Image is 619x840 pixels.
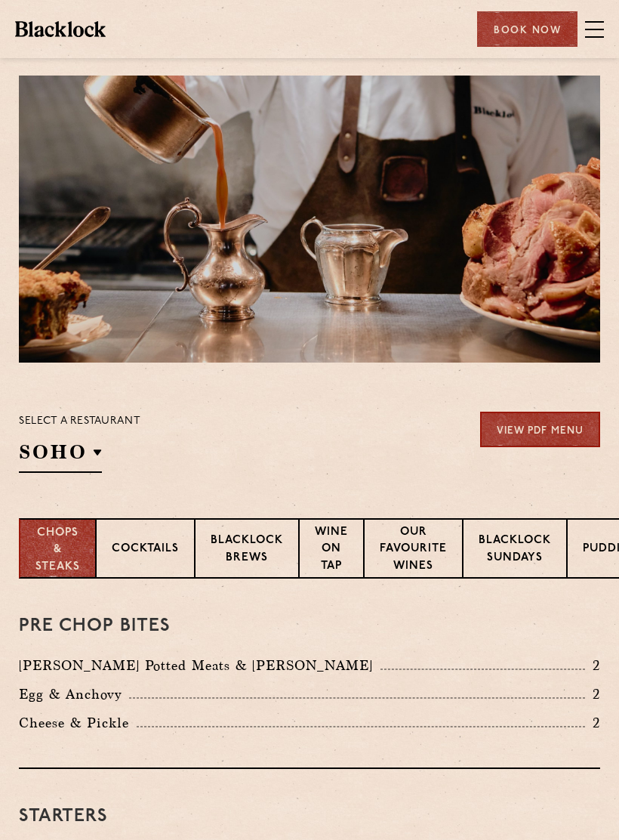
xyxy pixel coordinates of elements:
[479,533,551,568] p: Blacklock Sundays
[19,439,102,473] h2: SOHO
[585,656,600,675] p: 2
[19,655,380,676] p: [PERSON_NAME] Potted Meats & [PERSON_NAME]
[19,412,140,431] p: Select a restaurant
[477,11,577,47] div: Book Now
[35,525,80,576] p: Chops & Steaks
[112,541,179,560] p: Cocktails
[315,524,348,577] p: Wine on Tap
[19,712,137,733] p: Cheese & Pickle
[19,807,600,826] h3: Starters
[19,616,600,636] h3: Pre Chop Bites
[380,524,447,577] p: Our favourite wines
[585,684,600,704] p: 2
[480,412,600,447] a: View PDF Menu
[211,533,283,568] p: Blacklock Brews
[19,684,129,705] p: Egg & Anchovy
[15,21,106,36] img: BL_Textured_Logo-footer-cropped.svg
[585,713,600,733] p: 2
